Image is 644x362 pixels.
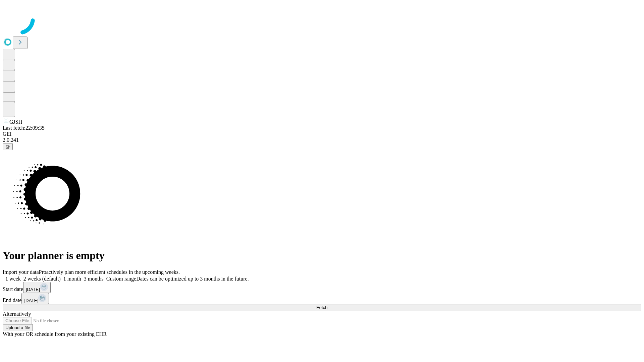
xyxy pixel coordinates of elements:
[3,125,45,131] span: Last fetch: 22:09:35
[3,269,39,275] span: Import your data
[23,282,51,293] button: [DATE]
[39,269,180,275] span: Proactively plan more efficient schedules in the upcoming weeks.
[3,324,33,331] button: Upload a file
[3,249,641,262] h1: Your planner is empty
[3,131,641,137] div: GEI
[5,144,10,149] span: @
[3,331,107,337] span: With your OR schedule from your existing EHR
[106,276,136,282] span: Custom range
[26,287,40,292] span: [DATE]
[63,276,81,282] span: 1 month
[3,137,641,143] div: 2.0.241
[3,143,13,150] button: @
[3,282,641,293] div: Start date
[21,293,49,304] button: [DATE]
[3,293,641,304] div: End date
[24,298,38,303] span: [DATE]
[5,276,21,282] span: 1 week
[23,276,61,282] span: 2 weeks (default)
[136,276,249,282] span: Dates can be optimized up to 3 months in the future.
[3,304,641,311] button: Fetch
[9,119,22,125] span: GJSH
[316,305,327,310] span: Fetch
[3,311,31,317] span: Alternatively
[84,276,104,282] span: 3 months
